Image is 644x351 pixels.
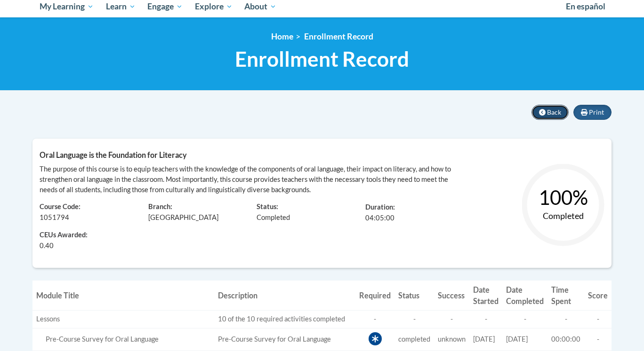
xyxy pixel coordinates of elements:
td: Pre-Course Survey for Oral Language [214,328,355,351]
span: Completed [257,213,290,221]
span: 0.40 [40,241,54,251]
span: Oral Language is the Foundation for Literacy [40,150,187,159]
td: - [355,310,394,328]
span: CEUs Awarded: [40,230,134,241]
td: - [394,310,434,328]
span: completed [398,335,430,343]
td: - [469,310,502,328]
span: [GEOGRAPHIC_DATA] [148,213,218,221]
span: My Learning [40,1,94,12]
span: Engage [147,1,183,12]
th: Description [214,281,355,310]
span: 00:00:00 [551,335,580,343]
span: Explore [195,1,233,12]
span: Learn [106,1,136,12]
th: Module Title [32,281,214,310]
span: About [244,1,276,12]
span: Print [589,108,604,116]
th: Date Completed [502,281,547,310]
a: Home [271,31,293,41]
button: Back [531,105,569,120]
span: En español [566,1,605,11]
span: The purpose of this course is to equip teachers with the knowledge of the components of oral lang... [40,165,451,194]
span: Back [547,108,561,116]
th: Required [355,281,394,310]
span: [DATE] [506,335,528,343]
text: Completed [543,211,584,221]
span: 1051794 [40,213,69,221]
div: 10 of the 10 required activities completed [218,314,352,324]
th: Time Spent [547,281,584,310]
th: Date Started [469,281,502,310]
span: - [597,315,599,323]
span: Branch: [148,203,172,211]
span: - [597,335,599,343]
td: - [547,310,584,328]
td: - [434,310,469,328]
span: Course Code: [40,203,80,211]
th: Success [434,281,469,310]
text: 100% [539,186,588,209]
button: Print [573,105,612,120]
span: unknown [438,335,466,343]
div: Lessons [36,314,210,324]
td: - [502,310,547,328]
span: Enrollment Record [235,47,409,71]
span: 04:05:00 [365,214,394,222]
span: Duration: [365,203,395,211]
div: Pre-Course Survey for Oral Language [36,335,210,344]
span: [DATE] [473,335,495,343]
th: Score [584,281,612,310]
span: Status: [257,203,278,211]
th: Status [394,281,434,310]
span: Enrollment Record [304,31,373,41]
